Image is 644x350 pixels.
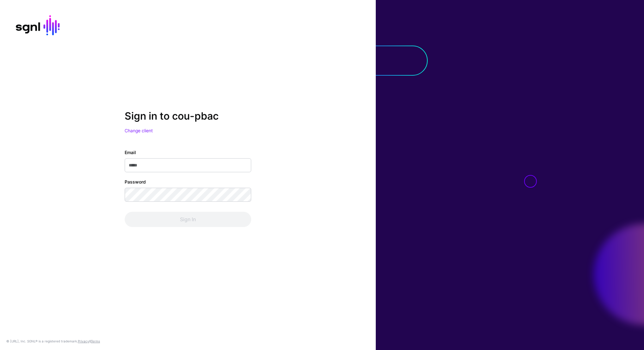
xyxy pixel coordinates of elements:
label: Email [125,149,136,156]
div: © [URL], Inc. SGNL® is a registered trademark. & [6,339,100,344]
a: Terms [91,339,100,343]
a: Change client [125,128,153,134]
a: Privacy [78,339,89,343]
label: Password [125,179,146,185]
h2: Sign in to cou-pbac [125,110,251,122]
